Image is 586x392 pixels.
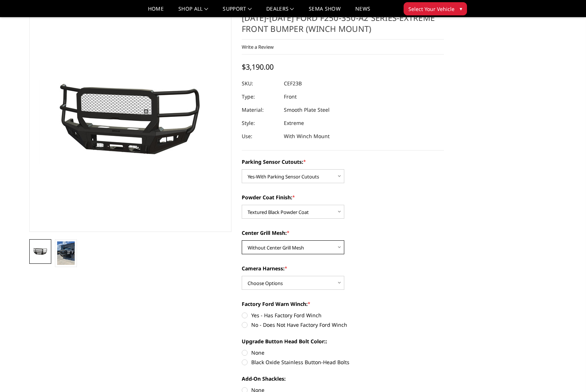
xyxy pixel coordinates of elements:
label: Camera Harness: [242,265,444,272]
dd: CEF23B [284,77,302,90]
a: News [355,6,370,17]
label: Parking Sensor Cutouts: [242,158,444,166]
dd: Extreme [284,117,304,130]
dd: Front [284,90,297,103]
dt: SKU: [242,77,278,90]
label: Powder Coat Finish: [242,193,444,201]
a: SEMA Show [309,6,341,17]
label: Upgrade Button Head Bolt Color:: [242,337,444,345]
img: 2023-2025 Ford F250-350-A2 Series-Extreme Front Bumper (winch mount) [31,248,49,256]
label: No - Does Not Have Factory Ford Winch [242,321,444,329]
h1: [DATE]-[DATE] Ford F250-350-A2 Series-Extreme Front Bumper (winch mount) [242,12,444,40]
dd: Smooth Plate Steel [284,103,330,117]
span: $3,190.00 [242,62,274,72]
a: Home [148,6,164,17]
label: Black Oxide Stainless Button-Head Bolts [242,358,444,366]
label: Yes - Has Factory Ford Winch [242,311,444,319]
span: ▾ [460,5,462,12]
dt: Material: [242,103,278,117]
a: 2023-2025 Ford F250-350-A2 Series-Extreme Front Bumper (winch mount) [29,12,231,232]
label: None [242,349,444,356]
button: Select Your Vehicle [404,2,467,15]
a: Write a Review [242,44,274,50]
label: Add-On Shackles: [242,375,444,382]
a: shop all [178,6,208,17]
img: 2023-2025 Ford F250-350-A2 Series-Extreme Front Bumper (winch mount) [57,241,75,265]
a: Support [223,6,252,17]
dt: Style: [242,117,278,130]
dd: With Winch Mount [284,130,330,143]
a: Dealers [266,6,294,17]
label: Center Grill Mesh: [242,229,444,237]
label: Factory Ford Warn Winch: [242,300,444,308]
dt: Type: [242,90,278,103]
span: Select Your Vehicle [408,5,455,13]
dt: Use: [242,130,278,143]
